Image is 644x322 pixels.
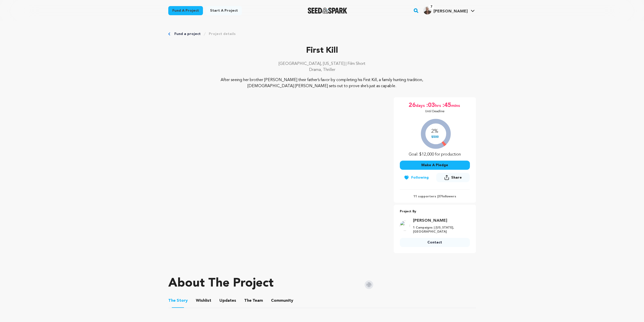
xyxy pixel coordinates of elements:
span: mins [451,101,461,109]
p: 11 supporters | followers [400,195,470,199]
p: 1 Campaigns | [US_STATE], [GEOGRAPHIC_DATA] [413,226,467,234]
p: After seeing her brother [PERSON_NAME] their father’s favor by completing his First Kill, a famil... [199,77,445,89]
img: ACg8ocItP6AZ6RdpRRbyrUi1Qj74W5eKEPXrlXan2VOF08jA4mZwQU1UZw=s96-c [400,221,410,231]
p: [GEOGRAPHIC_DATA], [US_STATE] | Film Short [168,61,476,67]
span: 26 [409,101,416,109]
a: Project details [209,31,236,36]
a: Start a project [206,6,242,15]
p: First Kill [168,45,476,57]
span: days [416,101,426,109]
span: :45 [442,101,451,109]
a: Goto Fleming Faith profile [413,218,467,224]
p: Project By [400,209,470,215]
div: Breadcrumb [168,31,476,36]
span: Story [168,298,188,304]
span: Wishlist [196,298,211,304]
button: Following [400,173,433,182]
img: 8baa857225ad225b.jpg [423,6,431,14]
span: 7 [428,4,434,9]
span: The [244,298,252,304]
p: Drama, Thriller [168,67,476,73]
a: Kris S.'s Profile [422,5,476,14]
h1: About The Project [168,277,274,290]
a: Seed&Spark Homepage [308,8,347,14]
img: Seed&Spark Instagram Icon [365,280,373,289]
span: Updates [219,298,236,304]
span: Kris S.'s Profile [422,5,476,16]
span: Share [436,173,470,184]
span: Community [271,298,293,304]
span: :03 [426,101,435,109]
span: Team [244,298,263,304]
a: Fund a project [168,6,203,15]
span: Share [451,175,462,180]
button: Make A Pledge [400,161,470,170]
p: Until Deadline [425,109,445,113]
div: Kris S.'s Profile [423,6,468,14]
img: Seed&Spark Logo Dark Mode [308,8,347,14]
a: Fund a project [174,31,201,36]
span: [PERSON_NAME] [433,9,468,13]
span: hrs [435,101,442,109]
button: Share [436,173,470,182]
span: The [168,298,176,304]
span: 37 [438,195,442,198]
a: Contact [400,238,470,247]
